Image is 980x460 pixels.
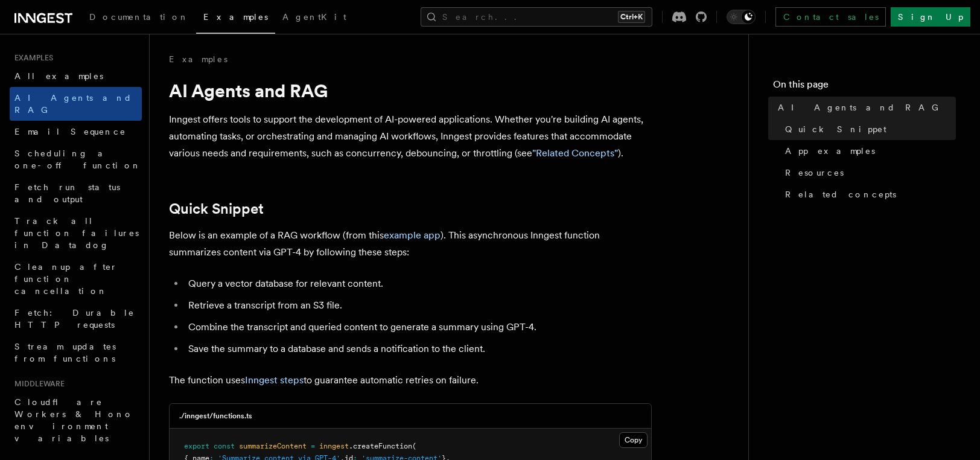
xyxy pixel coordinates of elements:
[10,379,65,389] span: Middleware
[89,12,189,22] span: Documentation
[169,53,227,65] a: Examples
[785,123,886,135] span: Quick Snippet
[10,391,142,449] a: Cloudflare Workers & Hono environment variables
[349,442,412,450] span: .createFunction
[10,65,142,87] a: All examples
[275,4,354,33] a: AgentKit
[185,297,652,314] li: Retrieve a transcript from an S3 file.
[785,145,875,157] span: App examples
[239,442,307,450] span: summarizeContent
[532,147,618,159] a: "Related Concepts"
[727,10,756,24] button: Toggle dark mode
[384,229,441,241] a: example app
[10,336,142,369] a: Stream updates from functions
[891,7,970,27] a: Sign Up
[185,275,652,292] li: Query a vector database for relevant content.
[10,53,53,63] span: Examples
[10,302,142,336] a: Fetch: Durable HTTP requests
[10,256,142,302] a: Cleanup after function cancellation
[780,162,956,184] a: Resources
[780,140,956,162] a: App examples
[14,262,118,296] span: Cleanup after function cancellation
[319,442,349,450] span: inngest
[245,374,304,386] a: Inngest steps
[780,184,956,205] a: Related concepts
[196,4,275,34] a: Examples
[421,7,652,27] button: Search...Ctrl+K
[169,227,652,261] p: Below is an example of a RAG workflow (from this ). This asynchronous Inngest function summarizes...
[10,87,142,121] a: AI Agents and RAG
[778,101,945,113] span: AI Agents and RAG
[169,372,652,389] p: The function uses to guarantee automatic retries on failure.
[14,71,103,81] span: All examples
[169,80,652,101] h1: AI Agents and RAG
[184,442,209,450] span: export
[311,442,315,450] span: =
[169,200,264,217] a: Quick Snippet
[618,11,645,23] kbd: Ctrl+K
[282,12,346,22] span: AgentKit
[785,167,844,179] span: Resources
[14,93,132,115] span: AI Agents and RAG
[14,216,139,250] span: Track all function failures in Datadog
[14,342,116,363] span: Stream updates from functions
[14,149,141,170] span: Scheduling a one-off function
[82,4,196,33] a: Documentation
[10,176,142,210] a: Fetch run status and output
[10,121,142,142] a: Email Sequence
[14,182,120,204] span: Fetch run status and output
[14,308,135,330] span: Fetch: Durable HTTP requests
[780,118,956,140] a: Quick Snippet
[14,397,133,443] span: Cloudflare Workers & Hono environment variables
[773,97,956,118] a: AI Agents and RAG
[773,77,956,97] h4: On this page
[179,411,252,421] h3: ./inngest/functions.ts
[203,12,268,22] span: Examples
[775,7,886,27] a: Contact sales
[619,432,647,448] button: Copy
[214,442,235,450] span: const
[10,210,142,256] a: Track all function failures in Datadog
[185,319,652,336] li: Combine the transcript and queried content to generate a summary using GPT-4.
[785,188,896,200] span: Related concepts
[10,142,142,176] a: Scheduling a one-off function
[412,442,416,450] span: (
[14,127,126,136] span: Email Sequence
[185,340,652,357] li: Save the summary to a database and sends a notification to the client.
[169,111,652,162] p: Inngest offers tools to support the development of AI-powered applications. Whether you're buildi...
